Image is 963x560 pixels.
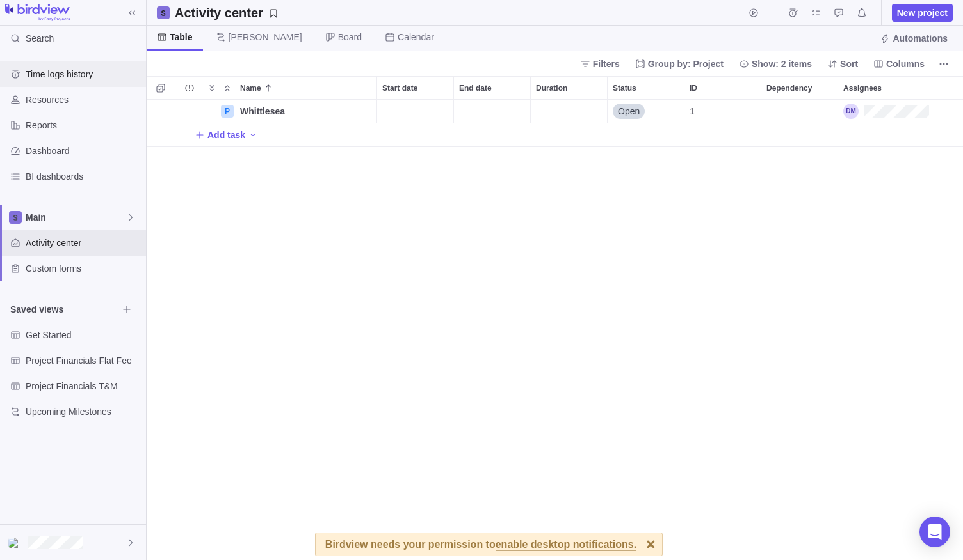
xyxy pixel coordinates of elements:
span: End date [459,82,492,95]
span: Columns [886,58,925,70]
span: Main [26,211,125,224]
span: Time logs history [26,68,141,81]
span: Columns [868,55,930,73]
span: Add task [195,126,245,144]
div: ID [684,100,761,123]
span: Get Started [26,329,141,341]
span: Selection mode [152,79,170,97]
span: Collapse [220,79,235,97]
span: Browse views [118,300,136,318]
span: Filters [593,58,620,70]
span: Open [618,105,640,118]
div: Status [608,100,684,123]
span: Start timer [745,4,763,22]
span: My assignments [807,4,825,22]
div: Name [204,100,377,123]
span: Save your current layout and filters as a View [170,4,284,22]
div: P [221,105,234,118]
a: Notifications [853,10,871,20]
span: Custom forms [26,262,141,275]
span: Reports [26,119,141,132]
div: Birdview needs your permission to [325,533,636,556]
span: New project [897,6,948,19]
span: Duration [536,82,567,95]
span: Assignees [843,82,882,95]
span: Automations [875,29,953,47]
span: Show: 2 items [734,55,817,73]
span: Upcoming Milestones [26,405,141,418]
span: Group by: Project [648,58,724,70]
span: ID [690,82,697,95]
span: BI dashboards [26,170,141,183]
div: Whittlesea [235,100,376,123]
span: Status [613,82,636,95]
div: End date [454,77,530,99]
div: Duration [531,100,608,123]
span: Activity center [26,237,141,249]
span: Add task [207,128,245,141]
span: Start date [382,82,417,95]
span: Time logs [784,4,802,22]
div: Trouble indication [175,100,204,123]
div: Status [608,77,684,99]
span: New project [892,4,953,22]
span: 1 [690,105,695,118]
span: Sort [822,55,863,73]
span: Saved views [10,303,118,316]
span: Calendar [398,31,434,43]
span: Dashboard [26,144,141,157]
span: Board [338,31,362,43]
div: Dependency [761,100,838,123]
div: Duration [531,77,607,99]
span: Group by: Project [630,55,729,73]
span: Show: 2 items [752,58,812,70]
span: Filters [575,55,625,73]
span: [PERSON_NAME] [229,31,302,43]
div: Daniel Matlijoski [843,104,859,119]
span: Project Financials T&M [26,380,141,393]
img: logo [5,4,70,22]
div: Open Intercom Messenger [919,517,950,547]
a: Time logs [784,10,802,20]
span: Search [26,32,54,45]
a: My assignments [807,10,825,20]
a: Approval requests [830,10,848,20]
span: Expand [204,79,220,97]
div: Dependency [761,77,838,99]
div: Kaya Kurtuldu [8,535,23,550]
div: ID [684,77,761,99]
span: Sort [840,58,858,70]
span: Automations [893,32,948,45]
span: Name [240,82,261,95]
h2: Activity center [175,4,263,22]
div: Start date [377,100,454,123]
div: Start date [377,77,453,99]
span: Whittlesea [240,105,285,118]
span: Add activity [248,126,258,144]
span: Approval requests [830,4,848,22]
div: End date [454,100,531,123]
div: 1 [684,100,761,123]
span: More actions [935,55,953,73]
div: Open [608,100,684,123]
div: Name [235,77,376,99]
span: Notifications [853,4,871,22]
span: Project Financials Flat Fee [26,354,141,367]
span: Dependency [766,82,812,95]
span: enable desktop notifications. [496,540,636,551]
img: Show [8,538,23,548]
span: Resources [26,93,141,106]
span: Table [170,31,193,43]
